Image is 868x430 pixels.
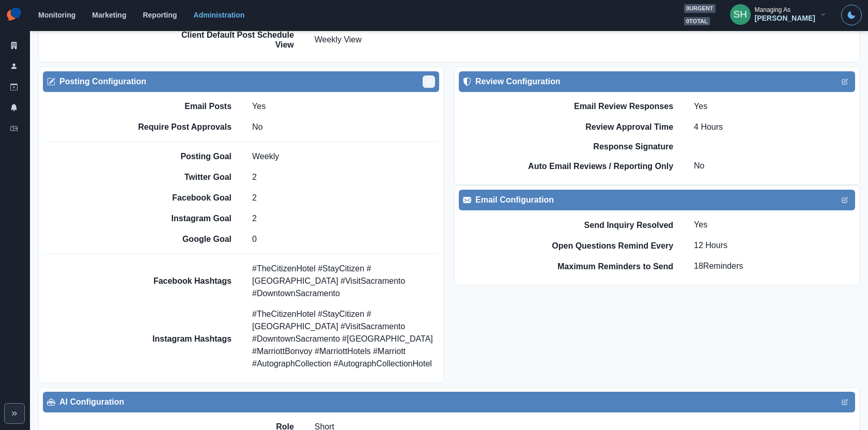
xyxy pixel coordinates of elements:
button: Managing As[PERSON_NAME] [722,4,835,25]
h2: Email Posts [102,101,231,111]
a: Monitoring [38,11,75,19]
p: No [252,121,262,133]
button: Expand [4,403,25,424]
div: [PERSON_NAME] [755,14,815,23]
button: Edit [423,75,435,88]
p: Yes [252,100,266,113]
p: #TheCitizenHotel #StayCitizen #[GEOGRAPHIC_DATA] #VisitSacramento #DowntownSacramento #[GEOGRAPHI... [252,308,439,370]
a: Notifications [4,99,24,116]
h2: Email Review Responses [518,101,673,111]
p: Weekly View [315,34,362,46]
h2: Google Goal [102,234,231,244]
a: Marketing [92,11,126,19]
span: 0 total [684,17,710,26]
h2: Response Signature [518,142,673,151]
button: Edit [839,194,851,206]
h2: Instagram Goal [102,213,231,223]
h2: Posting Goal [102,151,231,161]
p: No [694,160,704,172]
div: Sara Haas [733,2,747,27]
p: Yes [694,219,707,231]
button: Toggle Mode [841,5,862,25]
h2: Require Post Approvals [102,122,231,132]
p: #TheCitizenHotel #StayCitizen #[GEOGRAPHIC_DATA] #VisitSacramento #DowntownSacramento [252,263,439,300]
p: 12 Hours [694,239,727,252]
h2: Auto Email Reviews / Reporting Only [518,161,673,171]
p: 18 Reminders [694,260,743,272]
p: 2 [252,171,257,183]
a: Users [4,58,24,74]
h2: Maximum Reminders to Send [518,262,673,271]
button: Edit [839,75,851,88]
h2: Open Questions Remind Every [518,241,673,251]
h2: Facebook Hashtags [102,276,231,286]
p: Yes [694,100,707,113]
span: 0 urgent [684,4,716,13]
h2: Client Default Post Schedule View [165,30,294,50]
div: Posting Configuration [47,75,435,88]
h2: Send Inquiry Resolved [518,220,673,230]
div: Review Configuration [463,75,851,88]
div: Email Configuration [463,194,851,206]
button: Edit [839,396,851,408]
p: 2 [252,212,257,225]
a: Administration [194,11,245,19]
p: Weekly [252,150,279,163]
a: Reporting [143,11,177,19]
h2: Instagram Hashtags [102,334,231,344]
div: AI Configuration [47,396,851,408]
a: Clients [4,37,24,54]
div: Managing As [755,6,791,13]
h2: Facebook Goal [102,193,231,203]
p: 2 [252,192,257,204]
a: Inbox [4,120,24,136]
a: Draft Posts [4,79,24,95]
p: 0 [252,233,257,245]
h2: Twitter Goal [102,172,231,182]
p: 4 Hours [694,121,723,133]
h2: Review Approval Time [518,122,673,132]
